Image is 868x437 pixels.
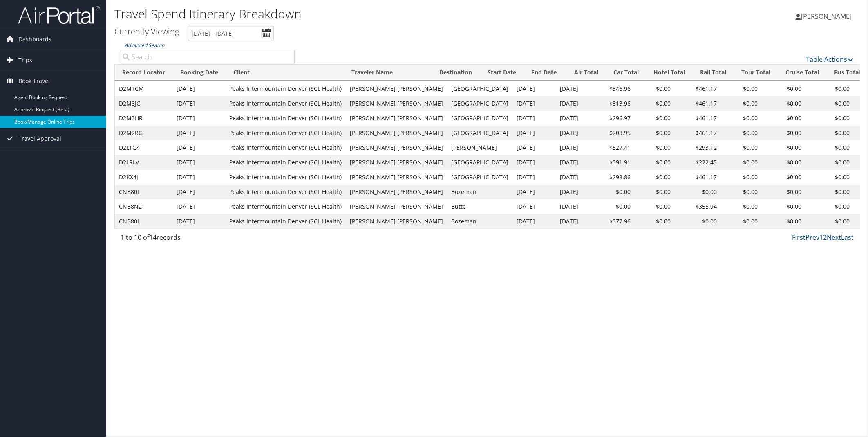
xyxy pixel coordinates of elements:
[762,96,805,111] td: $0.00
[447,214,512,229] td: Bozeman
[512,185,556,199] td: [DATE]
[121,232,295,246] div: 1 to 10 of records
[225,155,346,170] td: Peaks Intermountain Denver (SCL Health)
[721,111,762,126] td: $0.00
[172,155,225,170] td: [DATE]
[721,199,762,214] td: $0.00
[346,140,447,155] td: [PERSON_NAME] [PERSON_NAME]
[762,170,805,185] td: $0.00
[512,170,556,185] td: [DATE]
[512,96,556,111] td: [DATE]
[524,65,567,81] th: End Date: activate to sort column ascending
[635,111,675,126] td: $0.00
[721,140,762,155] td: $0.00
[115,65,173,81] th: Record Locator: activate to sort column ascending
[18,50,32,70] span: Trips
[512,111,556,126] td: [DATE]
[512,155,556,170] td: [DATE]
[721,155,762,170] td: $0.00
[635,126,675,140] td: $0.00
[801,12,852,21] span: [PERSON_NAME]
[512,81,556,96] td: [DATE]
[635,185,675,199] td: $0.00
[225,96,346,111] td: Peaks Intermountain Denver (SCL Health)
[762,111,805,126] td: $0.00
[805,170,854,185] td: $0.00
[225,81,346,96] td: Peaks Intermountain Denver (SCL Health)
[512,140,556,155] td: [DATE]
[721,126,762,140] td: $0.00
[512,126,556,140] td: [DATE]
[115,185,172,199] td: CNB80L
[827,233,841,242] a: Next
[115,81,172,96] td: D2MTCM
[225,140,346,155] td: Peaks Intermountain Denver (SCL Health)
[819,233,823,242] a: 1
[556,126,596,140] td: [DATE]
[447,199,512,214] td: Butte
[762,126,805,140] td: $0.00
[635,214,675,229] td: $0.00
[346,185,447,199] td: [PERSON_NAME] [PERSON_NAME]
[556,185,596,199] td: [DATE]
[512,214,556,229] td: [DATE]
[172,199,225,214] td: [DATE]
[805,214,854,229] td: $0.00
[447,96,512,111] td: [GEOGRAPHIC_DATA]
[346,126,447,140] td: [PERSON_NAME] [PERSON_NAME]
[18,71,50,91] span: Book Travel
[596,185,635,199] td: $0.00
[432,65,480,81] th: Destination: activate to sort column ascending
[344,65,432,81] th: Traveler Name: activate to sort column ascending
[596,199,635,214] td: $0.00
[596,81,635,96] td: $346.96
[635,155,675,170] td: $0.00
[172,126,225,140] td: [DATE]
[115,199,172,214] td: CNB8N2
[721,185,762,199] td: $0.00
[114,26,179,37] h3: Currently Viewing
[172,170,225,185] td: [DATE]
[675,111,721,126] td: $461.17
[447,170,512,185] td: [GEOGRAPHIC_DATA]
[346,155,447,170] td: [PERSON_NAME] [PERSON_NAME]
[805,111,854,126] td: $0.00
[225,111,346,126] td: Peaks Intermountain Denver (SCL Health)
[225,185,346,199] td: Peaks Intermountain Denver (SCL Health)
[346,199,447,214] td: [PERSON_NAME] [PERSON_NAME]
[512,199,556,214] td: [DATE]
[18,5,100,25] img: airportal-logo.png
[792,233,805,242] a: First
[805,233,819,242] a: Prev
[675,140,721,155] td: $293.12
[447,155,512,170] td: [GEOGRAPHIC_DATA]
[172,140,225,155] td: [DATE]
[692,65,734,81] th: Rail Total: activate to sort column ascending
[447,81,512,96] td: [GEOGRAPHIC_DATA]
[447,140,512,155] td: [PERSON_NAME]
[115,140,172,155] td: D2LTG4
[675,199,721,214] td: $355.94
[225,199,346,214] td: Peaks Intermountain Denver (SCL Health)
[805,81,854,96] td: $0.00
[121,50,295,64] input: Advanced Search
[778,65,826,81] th: Cruise Total: activate to sort column ascending
[805,126,854,140] td: $0.00
[447,185,512,199] td: Bozeman
[346,111,447,126] td: [PERSON_NAME] [PERSON_NAME]
[556,140,596,155] td: [DATE]
[596,96,635,111] td: $313.96
[556,199,596,214] td: [DATE]
[596,126,635,140] td: $203.95
[762,81,805,96] td: $0.00
[635,199,675,214] td: $0.00
[115,126,172,140] td: D2M2RG
[225,170,346,185] td: Peaks Intermountain Denver (SCL Health)
[480,65,524,81] th: Start Date: activate to sort column ascending
[806,55,854,64] a: Table Actions
[556,214,596,229] td: [DATE]
[346,170,447,185] td: [PERSON_NAME] [PERSON_NAME]
[225,126,346,140] td: Peaks Intermountain Denver (SCL Health)
[826,65,868,81] th: Bus Total: activate to sort column ascending
[675,155,721,170] td: $222.45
